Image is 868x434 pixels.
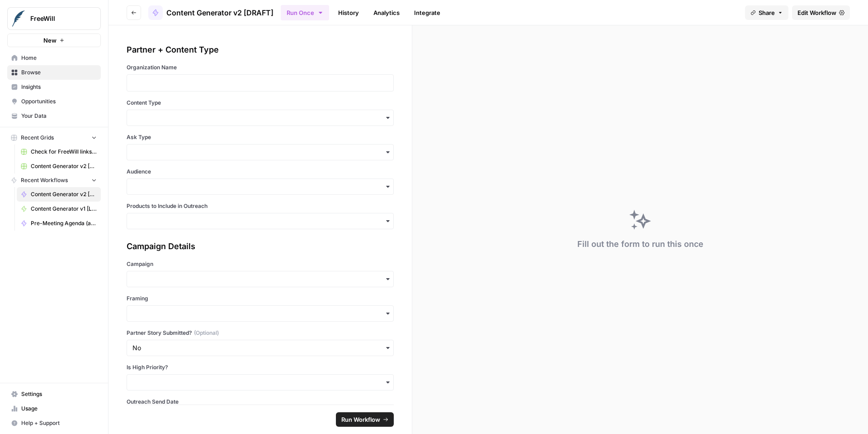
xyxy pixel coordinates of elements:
a: Integrate [409,5,446,20]
span: Recent Workflows [21,176,68,184]
span: Insights [21,83,97,91]
a: History [333,5,364,20]
a: Insights [7,80,101,94]
a: Pre-Meeting Agenda (add gift data + testing new agenda format) [17,216,101,231]
span: FreeWill [30,14,85,23]
button: Recent Grids [7,131,101,145]
a: Home [7,51,101,65]
span: Check for FreeWill links on partner's external website [31,148,97,156]
span: Settings [21,390,97,398]
button: Recent Workflows [7,174,101,187]
button: Run Workflow [336,412,394,427]
a: Your Data [7,109,101,123]
input: No [132,343,388,352]
span: Edit Workflow [797,8,836,17]
a: Usage [7,401,101,416]
label: Audience [127,168,394,176]
a: Content Generator v1 [LIVE] [17,202,101,216]
span: Pre-Meeting Agenda (add gift data + testing new agenda format) [31,219,97,227]
a: Opportunities [7,94,101,109]
span: Opportunities [21,97,97,106]
span: New [43,36,57,45]
span: Usage [21,405,97,413]
label: Framing [127,294,394,303]
label: Organization Name [127,63,394,72]
span: Share [759,8,775,17]
a: Edit Workflow [792,5,850,20]
div: Campaign Details [127,240,394,253]
a: Content Generator v2 [DRAFT] [148,5,274,20]
span: Run Workflow [341,415,380,424]
button: New [7,34,101,47]
a: Content Generator v2 [DRAFT] [17,187,101,202]
label: Content Type [127,99,394,107]
span: Recent Grids [21,134,54,142]
div: Fill out the form to run this once [577,238,703,251]
span: Help + Support [21,419,97,427]
label: Products to Include in Outreach [127,202,394,210]
a: Check for FreeWill links on partner's external website [17,145,101,159]
span: Content Generator v1 [LIVE] [31,205,97,213]
a: Browse [7,65,101,80]
span: (Optional) [194,329,219,337]
button: Workspace: FreeWill [7,7,101,30]
button: Help + Support [7,416,101,430]
a: Settings [7,387,101,401]
span: Content Generator v2 [DRAFT] [31,190,97,198]
button: Run Once [281,5,329,20]
label: Partner Story Submitted? [127,329,394,337]
span: Content Generator v2 [DRAFT] Test [31,162,97,170]
button: Share [745,5,788,20]
label: Is High Priority? [127,363,394,371]
span: Your Data [21,112,97,120]
a: Content Generator v2 [DRAFT] Test [17,159,101,174]
span: Home [21,54,97,62]
span: Browse [21,68,97,77]
label: Outreach Send Date [127,398,394,406]
label: Ask Type [127,133,394,141]
img: FreeWill Logo [10,10,27,27]
label: Campaign [127,260,394,268]
span: Content Generator v2 [DRAFT] [166,7,274,18]
div: Partner + Content Type [127,43,394,56]
a: Analytics [368,5,405,20]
